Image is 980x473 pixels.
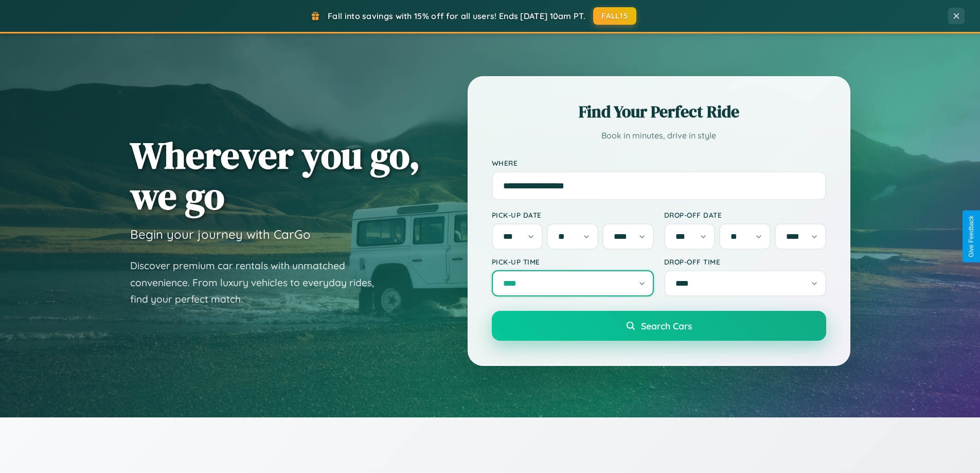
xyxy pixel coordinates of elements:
p: Book in minutes, drive in style [492,128,826,143]
span: Search Cars [641,320,692,331]
span: Fall into savings with 15% off for all users! Ends [DATE] 10am PT. [328,11,585,21]
button: FALL15 [593,7,636,25]
div: Give Feedback [968,216,975,257]
label: Where [492,159,826,167]
h3: Begin your journey with CarGo [130,226,311,242]
label: Pick-up Date [492,211,654,219]
h1: Wherever you go, we go [130,135,420,216]
label: Drop-off Time [664,257,826,266]
label: Drop-off Date [664,211,826,219]
label: Pick-up Time [492,257,654,266]
button: Search Cars [492,311,826,341]
h2: Find Your Perfect Ride [492,100,826,123]
p: Discover premium car rentals with unmatched convenience. From luxury vehicles to everyday rides, ... [130,257,387,308]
